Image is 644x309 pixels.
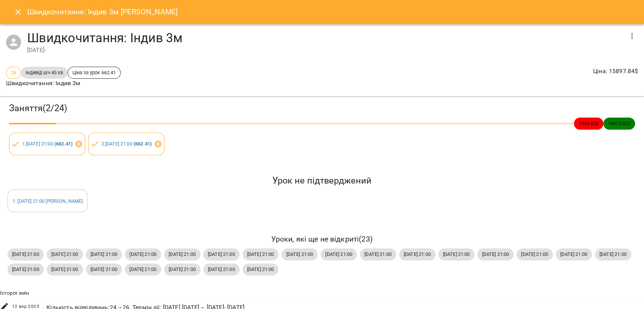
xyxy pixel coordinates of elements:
[22,141,72,147] a: 1.[DATE] 21:00 (662.41)
[54,141,72,147] b: ( 662.41 )
[12,198,83,204] a: 1. [DATE] 21:00 [PERSON_NAME]
[243,266,279,273] span: [DATE] 21:00
[164,266,200,273] span: [DATE] 21:00
[9,102,635,114] h3: Заняття ( 2 / 24 )
[47,266,83,273] span: [DATE] 21:00
[574,120,603,127] span: 1324.82 $
[399,251,435,258] span: [DATE] 21:00
[243,251,279,258] span: [DATE] 21:00
[88,133,164,155] div: 2.[DATE] 21:00 (662.41)
[438,251,475,258] span: [DATE] 21:00
[27,30,623,46] h4: Швидкочитання: Індив 3м
[86,266,122,273] span: [DATE] 21:00
[134,141,152,147] b: ( 662.41 )
[595,251,631,258] span: [DATE] 21:00
[603,120,635,127] span: 14573.02 $
[6,79,121,88] p: Швидкочитання: Індив 3м
[556,251,592,258] span: [DATE] 21:00
[47,251,83,258] span: [DATE] 21:00
[9,3,27,21] button: Close
[360,251,396,258] span: [DATE] 21:00
[8,233,636,245] h6: Уроки, які ще не відкриті ( 23 )
[21,69,67,76] span: індивід шч 45 хв
[125,251,161,258] span: [DATE] 21:00
[593,67,638,76] p: Ціна : 15897.84 $
[27,6,178,18] h6: Швидкочитання: Індив 3м [PERSON_NAME]
[477,251,513,258] span: [DATE] 21:00
[27,46,623,55] div: [DATE] -
[86,251,122,258] span: [DATE] 21:00
[321,251,357,258] span: [DATE] 21:00
[516,251,553,258] span: [DATE] 21:00
[281,251,318,258] span: [DATE] 21:00
[164,251,200,258] span: [DATE] 21:00
[68,69,121,76] span: Ціна за урок 662.41
[203,251,240,258] span: [DATE] 21:00
[8,251,44,258] span: [DATE] 21:00
[101,141,152,147] a: 2.[DATE] 21:00 (662.41)
[9,133,85,155] div: 1.[DATE] 21:00 (662.41)
[125,266,161,273] span: [DATE] 21:00
[8,175,636,187] h5: Урок не підтверджений
[6,69,21,76] span: 26
[8,266,44,273] span: [DATE] 21:00
[203,266,240,273] span: [DATE] 21:00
